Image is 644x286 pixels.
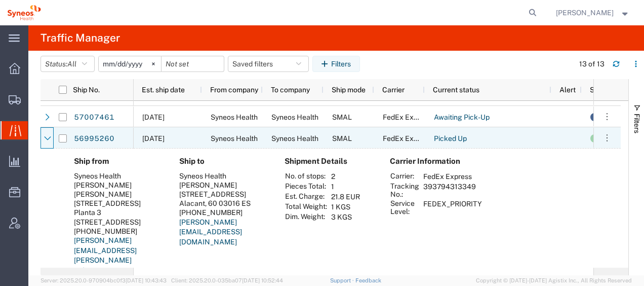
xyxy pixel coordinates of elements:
span: 10/02/2025 [142,113,165,121]
a: [PERSON_NAME][EMAIL_ADDRESS][DOMAIN_NAME] [179,218,242,246]
td: 1 [328,182,364,192]
td: 21.8 EUR [328,192,364,202]
span: Ship No. [73,86,100,94]
th: Pieces Total: [285,182,328,192]
th: No. of stops: [285,171,328,182]
span: Copyright © [DATE]-[DATE] Agistix Inc., All Rights Reserved [476,276,632,285]
img: logo [7,5,41,20]
span: Syneos Health [271,113,318,121]
th: Service Level: [390,199,420,216]
input: Not set [99,56,161,71]
span: To company [271,86,310,94]
button: [PERSON_NAME] [555,7,630,19]
h4: Traffic Manager [41,25,120,51]
div: Syneos Health [74,171,163,181]
span: Server: 2025.20.0-970904bc0f3 [41,277,167,283]
h4: Ship from [74,157,163,166]
th: Dim. Weight: [285,212,328,222]
button: Status:All [41,56,95,72]
span: All [67,60,76,68]
div: [PHONE_NUMBER] [74,227,163,236]
th: Total Weight: [285,202,328,212]
th: Carrier: [390,171,420,182]
th: Tracking No.: [390,182,420,199]
td: FEDEX_PRIORITY [420,199,486,216]
h4: Shipment Details [285,157,374,166]
span: Alert [559,86,576,94]
div: [PERSON_NAME][STREET_ADDRESS] [74,190,163,208]
th: Est. Charge: [285,192,328,202]
span: Est. ship date [142,86,185,94]
a: Support [330,277,355,283]
span: 10/02/2025 [142,134,165,142]
span: From company [210,86,258,94]
span: SMAL [332,113,352,121]
div: [STREET_ADDRESS] [179,190,268,199]
div: 13 of 13 [579,59,605,69]
a: Awaiting Pick-Up [433,110,490,126]
span: Syneos Health [271,134,318,142]
div: [PERSON_NAME] [74,181,163,190]
div: Syneos Health [179,171,268,181]
input: Not set [162,56,224,71]
a: 57007461 [73,110,115,126]
a: Feedback [355,277,381,283]
span: Filters [633,114,641,133]
span: FedEx Express [383,134,431,142]
div: [STREET_ADDRESS] [74,218,163,227]
span: [DATE] 10:52:44 [242,277,283,283]
td: FedEx Express [420,171,486,182]
td: 1 KGS [328,202,364,212]
a: Picked Up [433,131,467,147]
div: [PHONE_NUMBER] [179,208,268,217]
span: Igor Lopez Campayo [556,7,614,18]
span: Syneos Health [211,113,258,121]
span: Carrier [382,86,405,94]
button: Saved filters [228,56,309,72]
h4: Carrier Information [390,157,471,166]
span: Client: 2025.20.0-035ba07 [171,277,283,283]
div: Alacant, 60 03016 ES [179,199,268,208]
button: Filters [312,56,360,72]
span: SMAL [332,134,352,142]
td: 3 KGS [328,212,364,222]
a: [PERSON_NAME][EMAIL_ADDRESS][PERSON_NAME][DOMAIN_NAME] [74,236,137,274]
span: FedEx Express [383,113,431,121]
a: 56995260 [73,131,115,147]
td: 2 [328,171,364,182]
td: 393794313349 [420,182,486,199]
h4: Ship to [179,157,268,166]
span: Ship mode [332,86,366,94]
span: Status [590,86,611,94]
span: Syneos Health [211,134,258,142]
span: [DATE] 10:43:43 [126,277,167,283]
span: Current status [433,86,479,94]
div: [PERSON_NAME] [179,181,268,190]
div: Planta 3 [74,208,163,217]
